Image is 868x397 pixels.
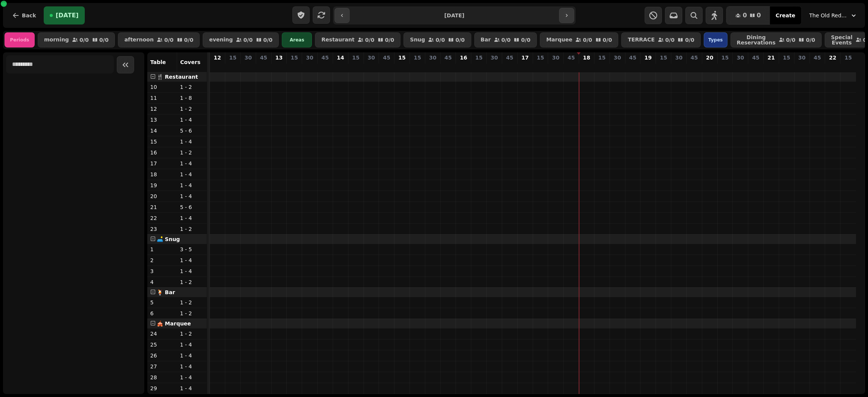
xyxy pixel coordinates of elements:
[150,160,174,167] p: 17
[475,54,482,61] p: 15
[660,54,667,61] p: 15
[150,278,174,286] p: 4
[306,54,313,61] p: 30
[180,182,204,189] p: 1 - 4
[245,54,252,61] p: 30
[491,63,497,70] p: 0
[38,32,115,47] button: morning0/00/0
[180,59,200,65] span: Covers
[410,37,425,43] p: Snug
[598,54,605,61] p: 15
[124,37,154,43] p: afternoon
[568,63,574,70] p: 0
[538,63,544,70] p: 0
[150,341,174,348] p: 25
[752,54,759,61] p: 45
[180,246,204,253] p: 3 - 5
[337,54,344,61] p: 14
[291,54,298,61] p: 15
[245,63,251,70] p: 0
[629,54,636,61] p: 45
[180,385,204,392] p: 1 - 4
[784,63,790,70] p: 0
[150,246,174,253] p: 1
[506,54,513,61] p: 45
[546,37,572,43] p: Marquee
[552,54,559,61] p: 30
[44,37,69,43] p: morning
[150,171,174,178] p: 18
[275,54,283,61] p: 13
[180,310,204,317] p: 1 - 2
[180,299,204,306] p: 1 - 2
[5,32,35,47] div: Periods
[150,149,174,156] p: 16
[261,63,267,70] p: 0
[806,37,815,43] p: 0 / 0
[383,54,390,61] p: 45
[150,83,174,91] p: 10
[722,63,728,70] p: 0
[56,12,79,18] span: [DATE]
[150,105,174,113] p: 12
[430,63,436,70] p: 0
[830,63,836,70] p: 0
[805,9,862,22] button: The Old Red Lion
[845,63,851,70] p: 0
[429,54,436,61] p: 30
[501,37,511,43] p: 0 / 0
[691,63,697,70] p: 0
[583,37,592,43] p: 0 / 0
[737,35,776,45] p: Dining Reservations
[753,63,759,70] p: 0
[385,37,394,43] p: 0 / 0
[814,54,821,61] p: 45
[214,54,221,61] p: 12
[767,54,775,61] p: 21
[180,138,204,145] p: 1 - 4
[665,37,675,43] p: 0 / 0
[445,63,451,70] p: 0
[291,63,297,70] p: 0
[481,37,491,43] p: Bar
[368,54,375,61] p: 30
[757,12,761,18] span: 0
[243,37,253,43] p: 0 / 0
[22,13,36,18] span: Back
[150,225,174,233] p: 23
[180,225,204,233] p: 1 - 2
[276,63,282,70] p: 0
[365,37,374,43] p: 0 / 0
[584,63,590,70] p: 0
[436,37,445,43] p: 0 / 0
[460,54,467,61] p: 16
[522,63,528,70] p: 0
[776,13,795,18] span: Create
[845,54,852,61] p: 15
[368,63,374,70] p: 0
[263,37,273,43] p: 0 / 0
[6,6,42,24] button: Back
[706,54,713,61] p: 20
[737,63,743,70] p: 0
[770,6,801,24] button: Create
[180,171,204,178] p: 1 - 4
[645,63,651,70] p: 0
[540,32,619,47] button: Marquee0/00/0
[786,37,796,43] p: 0 / 0
[685,37,694,43] p: 0 / 0
[184,37,194,43] p: 0 / 0
[645,54,652,61] p: 19
[507,63,513,70] p: 0
[798,54,805,61] p: 30
[675,54,682,61] p: 30
[99,37,109,43] p: 0 / 0
[180,203,204,211] p: 5 - 6
[150,203,174,211] p: 21
[180,278,204,286] p: 1 - 2
[180,192,204,200] p: 1 - 4
[180,149,204,156] p: 1 - 2
[553,63,559,70] p: 0
[399,63,405,70] p: 0
[44,6,85,24] button: [DATE]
